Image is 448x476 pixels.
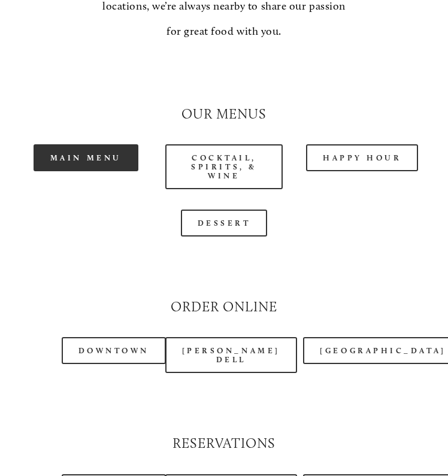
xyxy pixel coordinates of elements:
a: Downtown [62,337,166,364]
a: Happy Hour [306,144,419,171]
a: Main Menu [34,144,138,171]
h2: Order Online [27,298,421,317]
a: Dessert [181,210,268,237]
h2: Reservations [27,434,421,453]
h2: Our Menus [27,105,421,124]
a: [PERSON_NAME] Dell [165,337,297,373]
a: Cocktail, Spirits, & Wine [165,144,283,189]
